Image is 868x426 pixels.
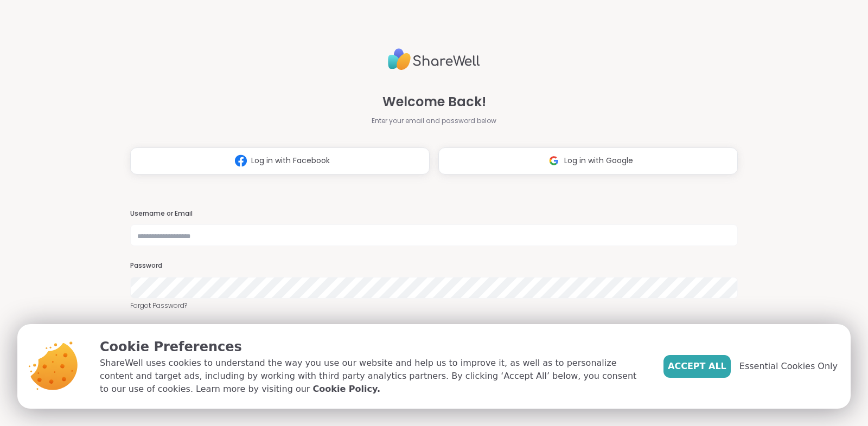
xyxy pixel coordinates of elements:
[231,151,251,171] img: ShareWell Logomark
[388,44,480,75] img: ShareWell Logo
[130,301,738,311] a: Forgot Password?
[251,155,330,166] span: Log in with Facebook
[739,360,838,373] span: Essential Cookies Only
[313,383,380,396] a: Cookie Policy.
[544,151,564,171] img: ShareWell Logomark
[663,355,731,378] button: Accept All
[130,147,430,175] button: Log in with Facebook
[100,357,646,396] p: ShareWell uses cookies to understand the way you use our website and help us to improve it, as we...
[100,337,646,357] p: Cookie Preferences
[382,92,486,112] span: Welcome Back!
[130,209,738,218] h3: Username or Email
[564,155,633,166] span: Log in with Google
[130,261,738,270] h3: Password
[668,360,726,373] span: Accept All
[372,116,496,126] span: Enter your email and password below
[438,147,738,175] button: Log in with Google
